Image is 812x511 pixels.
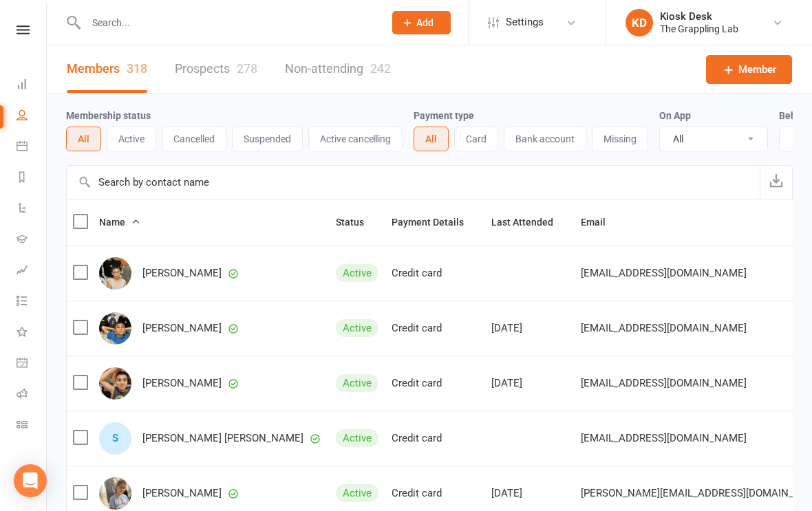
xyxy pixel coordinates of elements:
div: Credit card [392,433,479,444]
div: Active [336,429,378,447]
span: Member [738,61,776,78]
button: Active [107,127,156,151]
div: Active [336,264,378,282]
a: Reports [17,163,47,194]
span: Last Attended [491,217,568,228]
span: [PERSON_NAME] [142,488,222,499]
button: Cancelled [162,127,226,151]
div: [DATE] [491,488,568,499]
div: KD [626,9,653,36]
div: [DATE] [491,378,568,389]
button: Add [392,11,451,34]
div: The Grappling Lab [660,23,738,35]
span: Name [99,217,140,228]
div: Credit card [392,268,479,279]
button: Name [99,214,140,230]
a: People [17,101,47,132]
span: [EMAIL_ADDRESS][DOMAIN_NAME] [581,260,747,286]
span: [EMAIL_ADDRESS][DOMAIN_NAME] [581,315,747,341]
input: Search... [82,13,374,32]
button: All [66,127,101,151]
img: Adam [99,257,131,290]
input: Search by contact name [67,166,760,199]
div: 278 [237,61,257,76]
span: Payment Details [392,217,479,228]
a: Dashboard [17,70,47,101]
button: All [414,127,449,151]
div: Kiosk Desk [660,10,738,23]
a: Members318 [67,45,147,93]
div: 318 [127,61,147,76]
a: Class kiosk mode [17,411,47,442]
button: Suspended [232,127,303,151]
div: Credit card [392,488,479,499]
span: [PERSON_NAME] [PERSON_NAME] [142,433,303,444]
div: Open Intercom Messenger [14,464,47,497]
a: General attendance kiosk mode [17,349,47,380]
span: Add [416,17,434,28]
img: Ibrahim [99,367,131,400]
span: [EMAIL_ADDRESS][DOMAIN_NAME] [581,370,747,396]
a: Member [706,55,792,84]
label: Payment type [414,110,474,121]
span: [PERSON_NAME] [142,323,222,334]
div: Credit card [392,323,479,334]
img: Zachariah [99,312,131,345]
a: Assessments [17,256,47,287]
button: Status [336,214,379,230]
button: Payment Details [392,214,479,230]
button: Card [454,127,498,151]
span: Settings [506,7,544,38]
div: Active [336,484,378,502]
div: [DATE] [491,323,568,334]
a: Prospects278 [175,45,257,93]
span: [EMAIL_ADDRESS][DOMAIN_NAME] [581,425,747,451]
span: Email [581,217,621,228]
span: [PERSON_NAME] [142,268,222,279]
button: Bank account [504,127,586,151]
button: Missing [592,127,648,151]
button: Active cancelling [308,127,403,151]
img: Selina [99,477,131,510]
span: Status [336,217,379,228]
button: Last Attended [491,214,568,230]
a: Non-attending242 [285,45,391,93]
div: 242 [370,61,391,76]
a: Roll call kiosk mode [17,380,47,411]
div: Credit card [392,378,479,389]
label: On App [659,110,691,121]
label: Membership status [66,110,151,121]
a: Calendar [17,132,47,163]
div: Active [336,319,378,337]
div: Active [336,374,378,392]
span: [PERSON_NAME] [142,378,222,389]
a: What's New [17,318,47,349]
button: Email [581,214,621,230]
div: Sammy [99,422,131,455]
